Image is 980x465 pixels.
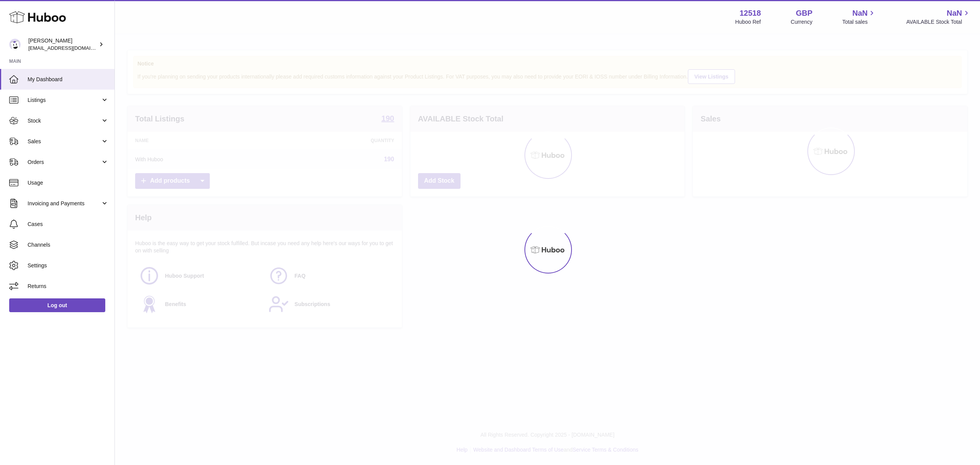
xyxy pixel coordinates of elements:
span: Invoicing and Payments [28,200,101,207]
a: Log out [9,298,105,312]
span: NaN [852,8,867,18]
span: Stock [28,117,101,124]
strong: 12518 [740,8,761,18]
span: NaN [947,8,962,18]
span: Listings [28,97,101,104]
span: Returns [28,283,109,290]
span: [EMAIL_ADDRESS][DOMAIN_NAME] [28,45,113,51]
img: internalAdmin-12518@internal.huboo.com [9,39,21,50]
span: Channels [28,241,109,249]
span: Total sales [842,18,876,26]
span: Orders [28,159,101,166]
a: NaN AVAILABLE Stock Total [906,8,971,26]
div: Huboo Ref [735,18,761,26]
div: [PERSON_NAME] [28,37,97,52]
span: AVAILABLE Stock Total [906,18,971,26]
div: Currency [791,18,813,26]
span: Sales [28,138,101,145]
span: Settings [28,262,109,269]
span: Cases [28,221,109,228]
a: NaN Total sales [842,8,876,26]
span: My Dashboard [28,76,109,83]
strong: GBP [796,8,812,18]
span: Usage [28,179,109,187]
